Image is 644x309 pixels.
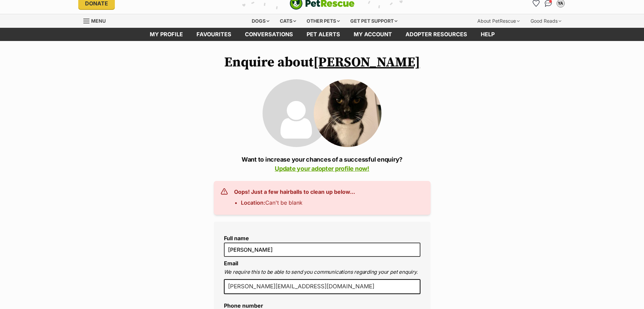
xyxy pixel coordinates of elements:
h3: Oops! Just a few hairballs to clean up below... [234,188,355,196]
p: Want to increase your chances of a successful enquiry? [214,155,431,173]
div: Cats [275,14,301,28]
a: Favourites [190,28,238,41]
a: conversations [238,28,300,41]
li: Can't be blank [241,199,355,207]
p: We require this to be able to send you communications regarding your pet enquiry. [224,268,420,276]
div: Get pet support [346,14,402,28]
img: Shelly [314,79,381,147]
a: [PERSON_NAME] [313,54,420,71]
strong: Location: [241,199,265,206]
div: Dogs [247,14,274,28]
div: Good Reads [526,14,566,28]
label: Full name [224,235,420,241]
a: Pet alerts [300,28,347,41]
a: Update your adopter profile now! [275,165,369,172]
label: Email [224,260,238,267]
div: About PetRescue [473,14,524,28]
input: E.g. Jimmy Chew [224,243,420,257]
a: My profile [143,28,190,41]
a: Help [474,28,501,41]
h1: Enquire about [214,55,431,70]
a: Adopter resources [399,28,474,41]
a: Menu [83,14,110,26]
a: My account [347,28,399,41]
div: Other pets [302,14,345,28]
label: Phone number [224,303,285,309]
span: Menu [91,18,106,24]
